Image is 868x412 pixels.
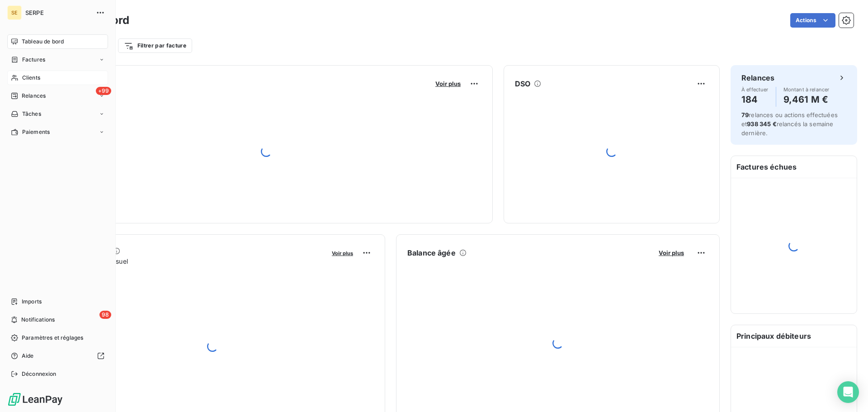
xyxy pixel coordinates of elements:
span: Clients [22,74,40,82]
button: Voir plus [433,80,463,88]
span: Voir plus [435,80,461,87]
h6: Factures échues [731,156,857,178]
div: SE [7,5,22,20]
h4: 9,461 M € [783,92,830,107]
span: Tableau de bord [22,38,64,46]
span: Déconnexion [22,370,57,378]
span: relances ou actions effectuées et relancés la semaine dernière. [741,111,838,137]
h4: 184 [741,92,769,107]
span: Voir plus [659,249,684,256]
span: Paramètres et réglages [22,334,83,342]
span: À effectuer [741,87,769,92]
a: Aide [7,349,108,363]
span: Paiements [22,128,50,136]
span: Factures [22,56,45,64]
span: Chiffre d'affaires mensuel [51,256,325,266]
button: Filtrer par facture [118,38,192,53]
span: 79 [741,111,749,118]
h6: Principaux débiteurs [731,325,857,347]
h6: Relances [741,72,774,83]
img: Logo LeanPay [7,392,63,407]
span: 98 [99,311,111,319]
span: Montant à relancer [783,87,830,92]
span: +99 [96,87,111,95]
button: Voir plus [329,249,356,257]
h6: DSO [515,78,530,89]
button: Voir plus [656,249,687,257]
button: Actions [790,13,835,28]
span: Voir plus [332,250,353,256]
span: Relances [22,92,46,100]
span: Aide [22,352,34,360]
span: SERPE [25,9,90,16]
span: Tâches [22,110,41,118]
span: 938 345 € [747,120,776,128]
h6: Balance âgée [407,247,456,258]
span: Imports [22,298,42,306]
span: Notifications [21,316,55,324]
div: Open Intercom Messenger [837,381,859,403]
